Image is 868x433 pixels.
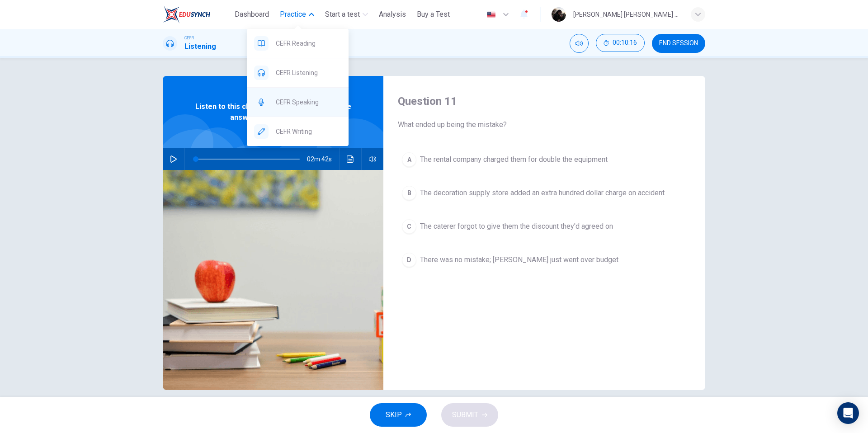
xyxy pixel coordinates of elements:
[379,9,406,20] span: Analysis
[402,152,416,167] div: A
[163,5,231,24] a: ELTC logo
[420,254,618,265] span: There was no mistake; [PERSON_NAME] just went over budget
[552,7,566,22] img: Profile picture
[420,188,665,198] span: The decoration supply store added an extra hundred dollar charge on accident
[402,186,416,200] div: B
[163,5,210,24] img: ELTC logo
[398,148,691,171] button: AThe rental company charged them for double the equipment
[375,6,410,23] button: Analysis
[276,126,341,137] span: CEFR Writing
[184,35,194,41] span: CEFR
[163,170,383,390] img: Listen to this clip about Party Budgets before answering the questions:
[398,182,691,204] button: BThe decoration supply store added an extra hundred dollar charge on accident
[280,9,306,20] span: Practice
[652,34,705,53] button: END SESSION
[420,154,608,165] span: The rental company charged them for double the equipment
[402,219,416,234] div: C
[398,215,691,238] button: CThe caterer forgot to give them the discount they'd agreed on
[613,39,637,47] span: 00:10:16
[276,97,341,108] span: CEFR Speaking
[321,6,372,23] button: Start a test
[398,119,691,130] span: What ended up being the mistake?
[417,9,450,20] span: Buy a Test
[659,40,698,47] span: END SESSION
[247,58,349,87] div: CEFR Listening
[398,249,691,271] button: DThere was no mistake; [PERSON_NAME] just went over budget
[184,41,216,52] h1: Listening
[596,34,645,52] button: 00:10:16
[325,9,360,20] span: Start a test
[420,221,613,232] span: The caterer forgot to give them the discount they'd agreed on
[573,9,680,20] div: [PERSON_NAME] [PERSON_NAME] KPM-Guru
[231,6,273,23] button: Dashboard
[247,117,349,146] div: CEFR Writing
[247,29,349,58] div: CEFR Reading
[402,253,416,267] div: D
[276,67,341,78] span: CEFR Listening
[386,409,402,421] span: SKIP
[570,34,589,53] div: Mute
[596,34,645,53] div: Hide
[192,101,354,123] span: Listen to this clip about Party Budgets before answering the questions:
[343,148,358,170] button: Click to see the audio transcription
[837,402,859,424] div: Open Intercom Messenger
[276,38,341,49] span: CEFR Reading
[413,6,453,23] button: Buy a Test
[235,9,269,20] span: Dashboard
[247,88,349,117] div: CEFR Speaking
[398,94,691,108] h4: Question 11
[307,148,339,170] span: 02m 42s
[370,403,427,427] button: SKIP
[276,6,318,23] button: Practice
[486,11,497,18] img: en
